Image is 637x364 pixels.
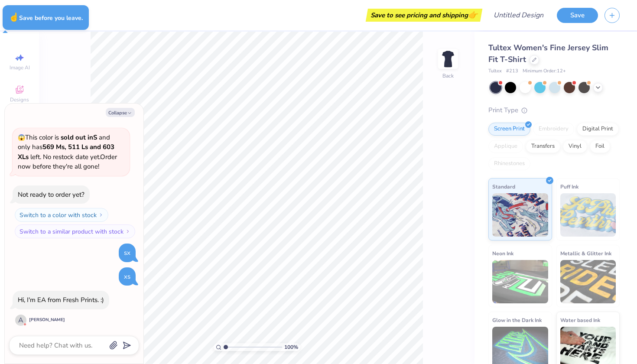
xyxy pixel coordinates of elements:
span: Tultex [488,68,502,75]
div: Digital Print [577,123,619,136]
span: Standard [492,182,515,191]
img: Puff Ink [560,193,616,237]
div: Not ready to order yet? [18,190,84,199]
span: Water based Ink [560,315,600,325]
span: Image AI [10,64,30,71]
button: Switch to a similar product with stock [15,224,135,238]
div: A [15,315,26,326]
div: Embroidery [533,123,574,136]
div: [PERSON_NAME] [29,317,65,323]
img: Metallic & Glitter Ink [560,260,616,303]
span: # 213 [506,68,518,75]
img: Back [439,50,457,68]
span: Metallic & Glitter Ink [560,249,611,258]
img: Switch to a similar product with stock [125,229,130,234]
div: Transfers [526,140,560,153]
span: Tultex Women's Fine Jersey Slim Fit T-Shirt [488,42,608,65]
div: Vinyl [563,140,587,153]
div: Screen Print [488,123,530,136]
div: Applique [488,140,523,153]
img: Neon Ink [492,260,548,303]
div: Print Type [488,105,620,115]
span: Neon Ink [492,249,513,258]
input: Untitled Design [487,6,550,24]
span: 100 % [284,343,298,351]
span: Glow in the Dark Ink [492,315,542,325]
span: Puff Ink [560,182,578,191]
div: Save to see pricing and shipping [368,9,480,22]
div: Rhinestones [488,157,530,170]
strong: 569 Ms, 511 Ls and 603 XLs [18,143,114,161]
span: Designs [10,96,29,103]
strong: sold out in S [61,133,97,142]
div: Hi, I'm EA from Fresh Prints. :) [18,296,104,304]
div: Back [442,72,454,80]
span: 👉 [468,10,478,20]
span: Minimum Order: 12 + [523,68,566,75]
button: Switch to a color with stock [15,208,108,222]
img: Standard [492,193,548,237]
div: Foil [590,140,610,153]
span: 😱 [18,133,25,142]
button: Collapse [106,108,135,117]
span: This color is and only has left . No restock date yet. Order now before they're all gone! [18,133,117,171]
div: sx [124,248,130,257]
button: Save [557,8,598,23]
div: xs [124,272,130,281]
img: Switch to a color with stock [98,212,104,218]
